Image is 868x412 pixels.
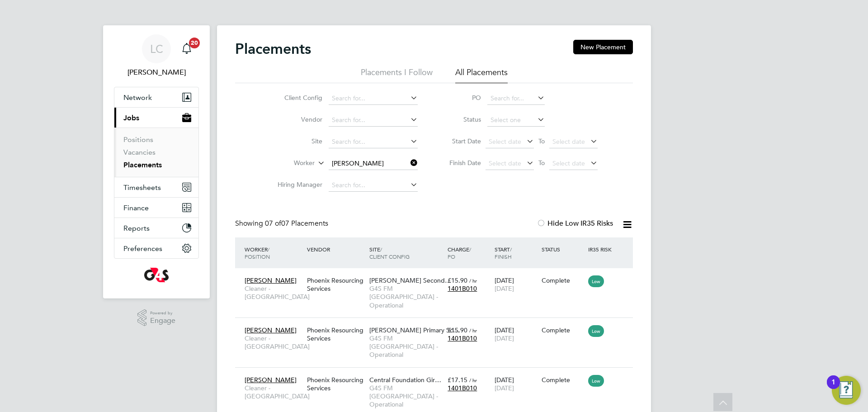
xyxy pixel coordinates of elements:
li: All Placements [455,67,508,83]
label: Finish Date [440,159,481,167]
div: Site [367,241,445,265]
span: Lilingxi Chen [114,67,199,78]
input: Search for... [329,157,418,170]
span: Preferences [123,244,162,253]
label: Status [440,115,481,123]
a: Powered byEngage [137,309,176,327]
div: Status [539,241,586,257]
span: G4S FM [GEOGRAPHIC_DATA] - Operational [369,384,443,409]
div: Complete [542,376,584,384]
span: Low [588,275,604,287]
span: Select date [552,137,585,146]
span: Central Foundation Gir… [369,376,441,384]
a: [PERSON_NAME]Cleaner - [GEOGRAPHIC_DATA]Phoenix Resourcing ServicesCentral Foundation Gir…G4S FM ... [242,371,633,379]
span: [PERSON_NAME] [245,326,297,334]
div: [DATE] [492,322,539,347]
input: Search for... [329,114,418,127]
span: / PO [448,246,471,260]
span: LC [150,43,163,55]
span: 07 Placements [265,219,328,228]
div: 1 [831,382,835,394]
span: [DATE] [495,384,514,392]
a: [PERSON_NAME]Cleaner - [GEOGRAPHIC_DATA]Phoenix Resourcing Services[PERSON_NAME] Primary Sc…G4S F... [242,321,633,329]
span: [DATE] [495,284,514,293]
div: Complete [542,276,584,284]
span: [PERSON_NAME] [245,376,297,384]
div: Complete [542,326,584,334]
input: Search for... [329,179,418,192]
span: Cleaner - [GEOGRAPHIC_DATA] [245,284,302,301]
span: To [536,135,547,147]
label: Hiring Manager [270,180,322,189]
label: Vendor [270,115,322,123]
span: / hr [469,327,477,334]
span: [PERSON_NAME] [245,276,297,284]
a: 20 [178,34,196,63]
label: Worker [263,159,315,168]
a: LC[PERSON_NAME] [114,34,199,78]
div: Showing [235,219,330,228]
input: Select one [487,114,545,127]
span: Jobs [123,114,139,122]
span: Engage [150,317,175,325]
label: PO [440,94,481,102]
label: Hide Low IR35 Risks [537,219,613,228]
label: Start Date [440,137,481,145]
li: Placements I Follow [361,67,433,83]
button: Reports [114,218,198,238]
span: / Position [245,246,270,260]
a: Placements [123,161,162,169]
span: £15.90 [448,326,467,334]
span: G4S FM [GEOGRAPHIC_DATA] - Operational [369,334,443,359]
span: 1401B010 [448,334,477,342]
a: Positions [123,135,153,144]
nav: Main navigation [103,25,210,298]
div: Start [492,241,539,265]
span: Cleaner - [GEOGRAPHIC_DATA] [245,334,302,350]
button: Preferences [114,238,198,258]
div: Worker [242,241,305,265]
span: Select date [489,137,521,146]
a: [PERSON_NAME]Cleaner - [GEOGRAPHIC_DATA]Phoenix Resourcing Services[PERSON_NAME] Second…G4S FM [G... [242,271,633,279]
span: Timesheets [123,183,161,192]
input: Search for... [329,92,418,105]
div: [DATE] [492,371,539,397]
div: [DATE] [492,272,539,297]
button: Network [114,87,198,107]
span: [DATE] [495,334,514,342]
span: Reports [123,224,150,232]
div: Charge [445,241,492,265]
span: Cleaner - [GEOGRAPHIC_DATA] [245,384,302,400]
span: Finance [123,204,149,212]
img: g4s-logo-retina.png [144,268,169,282]
span: / hr [469,377,477,384]
button: Open Resource Center, 1 new notification [832,376,861,405]
input: Search for... [487,92,545,105]
div: Phoenix Resourcing Services [305,371,367,397]
span: Low [588,325,604,337]
span: Powered by [150,309,175,317]
button: New Placement [573,40,633,54]
span: G4S FM [GEOGRAPHIC_DATA] - Operational [369,284,443,309]
span: 07 of [265,219,281,228]
button: Timesheets [114,177,198,197]
a: Go to home page [114,268,199,282]
span: 1401B010 [448,284,477,293]
label: Site [270,137,322,145]
span: £17.15 [448,376,467,384]
div: Phoenix Resourcing Services [305,272,367,297]
div: Jobs [114,128,198,177]
span: [PERSON_NAME] Primary Sc… [369,326,459,334]
span: [PERSON_NAME] Second… [369,276,451,284]
button: Jobs [114,108,198,128]
div: IR35 Risk [586,241,617,257]
span: 1401B010 [448,384,477,392]
span: To [536,157,547,169]
span: / Finish [495,246,512,260]
a: Vacancies [123,148,156,156]
input: Search for... [329,136,418,148]
h2: Placements [235,40,311,58]
span: Network [123,93,152,102]
span: 20 [189,38,200,48]
div: Vendor [305,241,367,257]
